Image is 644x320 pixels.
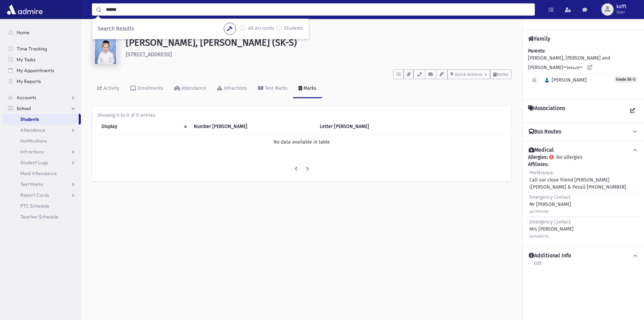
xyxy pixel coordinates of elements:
span: Notifications [20,138,47,144]
nav: breadcrumb [92,27,116,37]
span: PTC Schedule [20,203,49,209]
input: Search [102,3,534,16]
span: Meal Attendance [20,170,57,176]
a: Test Marks [253,79,293,98]
span: Infractions [20,149,44,155]
img: +irif8= [92,37,119,64]
span: Time Tracking [17,46,47,52]
div: Showing 0 to 0 of 0 entries [97,112,506,119]
button: Additional Info [528,252,639,259]
a: My Reports [3,76,81,87]
a: My Tasks [3,54,81,65]
b: Allergies: [528,154,548,160]
a: Student Logs [3,157,81,168]
th: Letter Mark [316,119,425,134]
div: [PERSON_NAME], [PERSON_NAME] and [PERSON_NAME] [528,47,639,94]
img: AdmirePro [5,3,44,16]
span: Emergency Contact [529,219,571,225]
small: 6474581213 [529,234,549,239]
button: Notes [490,69,511,79]
div: Call our close friend [PERSON_NAME] ([PERSON_NAME] & Pessi) [PHONE_NUMBER] [529,169,637,191]
button: Medical [528,147,639,154]
div: Test Marks [263,85,288,91]
a: Infractions [212,79,253,98]
a: Notifications [3,135,81,146]
div: Infractions [222,85,247,91]
a: School [3,103,81,114]
span: Report Cards [20,192,49,198]
h1: [PERSON_NAME], [PERSON_NAME] (SK-S) [126,37,511,48]
th: Number Mark [190,119,316,134]
a: Attendance [169,79,212,98]
button: Quick Actions [448,69,490,79]
small: 6477014796 [529,210,548,214]
span: Home [17,29,29,36]
a: Report Cards [3,190,81,200]
button: Bus Routes [528,128,639,135]
h4: Additional Info [529,252,571,259]
span: Notes [497,72,508,77]
b: Affiliates: [528,162,548,167]
span: User [616,9,626,15]
div: Mrs [PERSON_NAME] [529,218,574,240]
a: Time Tracking [3,43,81,54]
span: Quick Actions [455,72,482,77]
a: Enrollments [125,79,169,98]
span: Students [20,116,39,122]
td: No data available in table [97,134,506,150]
span: Accounts [17,94,36,101]
span: Student Logs [20,159,48,166]
a: Teacher Schedule [3,211,81,222]
h4: Family [528,36,550,42]
a: Students [92,28,116,34]
a: Marks [293,79,322,98]
span: My Appointments [17,67,54,73]
a: Accounts [3,92,81,103]
span: My Tasks [17,57,35,63]
a: Attendance [3,125,81,135]
span: Search Results [98,25,134,32]
a: View all Associations [626,105,639,117]
span: Teacher Schedule [20,214,58,220]
h6: [STREET_ADDRESS] [126,51,511,58]
div: Enrollments [136,85,163,91]
span: School [17,105,31,111]
span: Test Marks [20,181,43,187]
a: Home [3,27,81,38]
label: Students [284,25,303,33]
span: Emergency Contact [529,194,571,200]
a: Students [3,114,79,125]
div: Mr [PERSON_NAME] [529,194,571,215]
span: My Reports [17,78,41,84]
a: Test Marks [3,179,81,190]
b: Parents: [528,48,545,54]
a: Edit [533,259,542,272]
div: No allergies [528,154,639,241]
span: Attendance [20,127,45,133]
a: Activity [92,79,125,98]
span: Grade SK-S [614,76,637,83]
a: My Appointments [3,65,81,76]
div: Marks [302,85,316,91]
a: Meal Attendance [3,168,81,179]
span: Preference [529,170,553,176]
div: Activity [102,85,119,91]
label: All Accounts [248,25,275,33]
h4: Bus Routes [529,128,561,135]
h4: Medical [529,147,554,154]
h4: Associations [528,105,565,117]
a: PTC Schedule [3,200,81,211]
a: Infractions [3,146,81,157]
span: [PERSON_NAME] [542,77,587,83]
span: kofft [616,4,626,9]
th: Display [97,119,190,134]
div: Attendance [180,85,206,91]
